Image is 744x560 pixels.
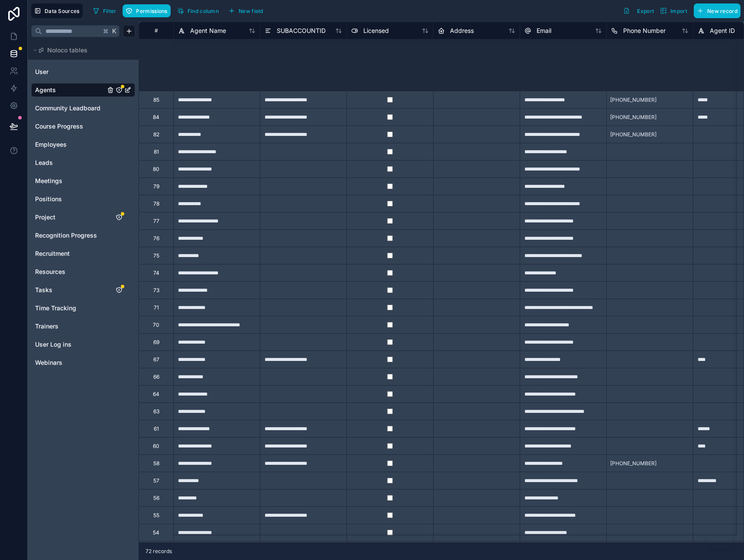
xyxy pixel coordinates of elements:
button: Data Sources [31,3,83,18]
span: [PHONE_NUMBER] [610,131,657,138]
a: User Log ins [35,340,105,349]
div: 67 [153,356,159,363]
button: Find column [174,4,222,17]
div: 63 [153,408,159,415]
div: Agents [31,83,135,97]
div: Course Progress [31,119,135,133]
a: Recognition Progress [35,231,105,240]
span: Tasks [35,286,52,294]
span: Find column [188,8,219,14]
span: K [111,28,117,34]
button: New field [225,4,266,17]
a: User [35,68,105,76]
div: User [31,65,135,79]
span: Leads [35,158,53,167]
span: User [35,68,49,76]
button: Filter [90,4,120,17]
div: Time Tracking [31,301,135,315]
span: Noloco tables [47,46,87,55]
div: 69 [153,339,159,346]
div: Project [31,210,135,224]
span: Licensed [363,26,389,35]
a: Community Leadboard [35,104,105,113]
iframe: Botpress [706,522,734,550]
span: Employees [35,140,67,149]
div: 76 [153,235,159,242]
div: # [146,27,167,34]
span: Trainers [35,322,58,331]
div: 80 [153,166,159,173]
a: Course Progress [35,122,105,131]
div: 54 [153,529,159,536]
a: Positions [35,195,105,203]
a: Permissions [123,4,174,17]
div: Recognition Progress [31,229,135,242]
div: Community Leadboard [31,101,135,115]
span: Agents [35,86,56,94]
span: [PHONE_NUMBER] [610,460,657,467]
div: Positions [31,192,135,206]
a: Leads [35,158,105,167]
span: Email [537,26,551,35]
div: Recruitment [31,247,135,261]
button: New record [694,3,741,18]
span: Export [637,8,654,14]
div: 64 [153,391,159,398]
span: Phone Number [623,26,666,35]
div: 75 [153,252,159,259]
button: Noloco tables [31,44,130,56]
a: Employees [35,140,105,149]
div: 55 [153,512,159,519]
div: 78 [153,200,159,207]
div: 71 [154,304,159,311]
div: Trainers [31,319,135,333]
div: 60 [153,443,159,450]
span: Recognition Progress [35,231,97,240]
span: [PHONE_NUMBER] [610,114,657,121]
div: 85 [153,97,159,103]
span: Data Sources [45,8,80,14]
div: 84 [153,114,159,121]
div: 57 [153,477,159,484]
div: Employees [31,138,135,151]
span: Import [670,8,687,14]
span: Filter [103,8,116,14]
button: Import [657,3,690,18]
span: Webinars [35,358,62,367]
span: 72 records [146,548,172,555]
span: Permissions [136,8,167,14]
span: New record [707,8,738,14]
span: [PHONE_NUMBER] [610,97,657,103]
span: New field [239,8,263,14]
a: Resources [35,267,105,276]
a: Recruitment [35,249,105,258]
a: Project [35,213,105,222]
div: User Log ins [31,338,135,351]
span: Meetings [35,177,62,185]
span: Agent Name [190,26,226,35]
a: Webinars [35,358,105,367]
a: New record [690,3,741,18]
span: Positions [35,195,62,203]
div: 81 [154,148,159,155]
div: 77 [153,218,159,225]
span: Recruitment [35,249,70,258]
button: Permissions [123,4,170,17]
span: Address [450,26,474,35]
div: 79 [153,183,159,190]
span: Community Leadboard [35,104,100,113]
div: 73 [153,287,159,294]
div: 56 [153,495,159,502]
div: Tasks [31,283,135,297]
div: 66 [153,373,159,380]
a: Tasks [35,286,105,294]
a: Meetings [35,177,105,185]
a: Time Tracking [35,304,105,312]
span: Course Progress [35,122,83,131]
span: User Log ins [35,340,71,349]
a: Agents [35,86,105,94]
div: 70 [153,322,159,328]
div: 74 [153,270,159,277]
div: 82 [153,131,159,138]
div: Leads [31,156,135,170]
